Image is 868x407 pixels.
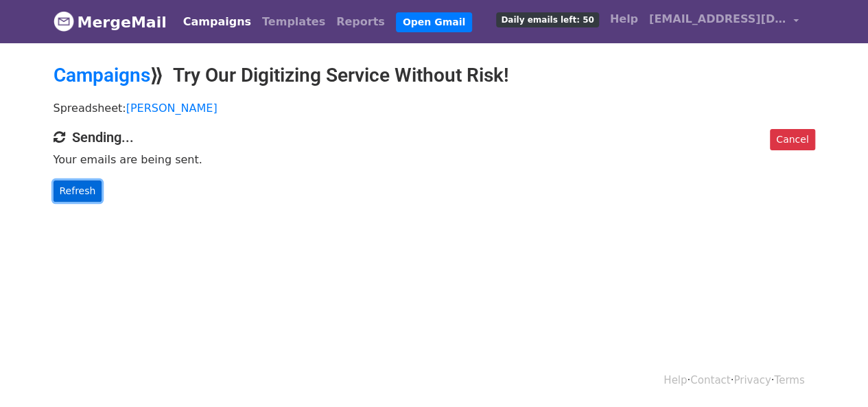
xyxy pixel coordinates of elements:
a: Refresh [54,181,102,202]
h2: ⟫ Try Our Digitizing Service Without Risk! [54,64,815,87]
a: Contact [690,374,730,386]
a: Reports [331,8,390,36]
a: [EMAIL_ADDRESS][DOMAIN_NAME] [644,5,804,38]
a: Cancel [770,129,814,150]
a: Templates [257,8,331,36]
a: MergeMail [54,8,167,36]
p: Spreadsheet: [54,101,815,115]
a: Terms [774,374,804,386]
h4: Sending... [54,129,815,146]
a: Campaigns [54,64,150,86]
a: [PERSON_NAME] [126,102,218,115]
a: Privacy [734,374,771,386]
span: [EMAIL_ADDRESS][DOMAIN_NAME] [649,11,786,27]
span: Daily emails left: 50 [496,12,598,27]
a: Campaigns [178,8,257,36]
a: Help [605,5,644,33]
p: Your emails are being sent. [54,152,815,167]
a: Daily emails left: 50 [491,5,604,33]
a: Open Gmail [396,12,472,32]
img: MergeMail logo [54,11,74,32]
iframe: Chat Widget [799,341,868,407]
a: Help [664,374,687,386]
